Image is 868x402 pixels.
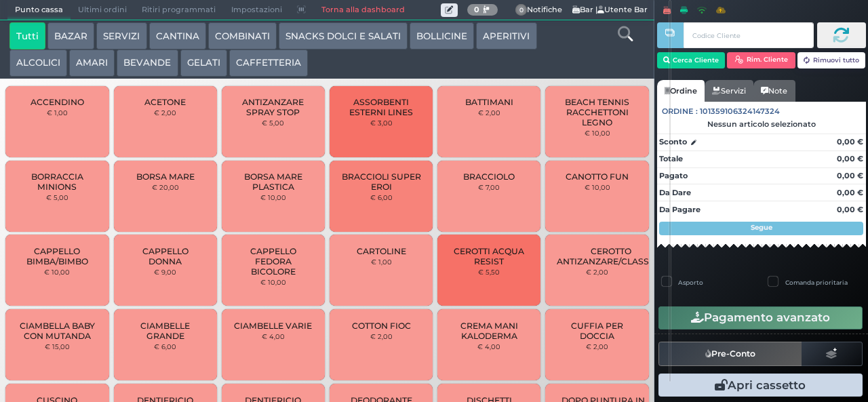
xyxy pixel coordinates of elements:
button: GELATI [180,49,227,77]
strong: Totale [659,154,683,163]
span: Ritiri programmati [134,1,223,20]
span: CARTOLINE [357,246,406,256]
a: Ordine [657,80,705,102]
small: € 2,00 [478,108,500,117]
span: CAPPELLO BIMBA/BIMBO [17,246,98,266]
small: € 3,00 [370,119,393,127]
strong: Pagato [659,171,688,180]
button: CANTINA [149,22,206,49]
a: Servizi [705,80,753,102]
small: € 2,00 [586,342,608,350]
span: CIAMBELLA BABY CON MUTANDA [17,321,98,341]
button: Pre-Conto [658,342,802,366]
small: € 7,00 [478,183,500,191]
small: € 10,00 [260,278,286,286]
button: SNACKS DOLCI E SALATI [279,22,408,49]
button: SERVIZI [96,22,146,49]
strong: Da Dare [659,188,691,197]
strong: Da Pagare [659,205,701,214]
span: ASSORBENTI ESTERNI LINES [341,97,422,117]
button: Cerca Cliente [657,52,726,68]
strong: Sconto [659,136,687,148]
div: Nessun articolo selezionato [657,119,866,129]
span: CAPPELLO DONNA [125,246,205,266]
button: Apri cassetto [658,374,863,397]
span: Punto cassa [7,1,71,20]
button: Rim. Cliente [727,52,795,68]
small: € 4,00 [262,332,285,340]
span: 101359106324147324 [700,106,780,117]
strong: 0,00 € [837,171,863,180]
span: Impostazioni [224,1,290,20]
span: BORSA MARE PLASTICA [233,172,314,192]
small: € 5,50 [478,268,500,276]
button: ALCOLICI [9,49,67,77]
small: € 9,00 [154,268,176,276]
button: APERITIVI [476,22,536,49]
span: ACCENDINO [31,97,84,107]
span: BEACH TENNIS RACCHETTONI LEGNO [557,97,637,127]
label: Asporto [678,278,703,287]
a: Torna alla dashboard [313,1,412,20]
span: BRACCIOLI SUPER EROI [341,172,422,192]
span: CANOTTO FUN [566,172,629,182]
small: € 10,00 [44,268,70,276]
span: CIAMBELLE VARIE [234,321,312,331]
small: € 15,00 [45,342,70,350]
button: AMARI [69,49,115,77]
small: € 2,00 [370,332,393,340]
span: CREMA MANI KALODERMA [449,321,530,341]
small: € 6,00 [154,342,176,350]
strong: 0,00 € [837,137,863,146]
strong: 0,00 € [837,205,863,214]
button: Rimuovi tutto [797,52,866,68]
button: Pagamento avanzato [658,306,863,329]
button: BAZAR [47,22,94,49]
small: € 2,00 [586,268,608,276]
span: ACETONE [144,97,186,107]
small: € 5,00 [262,119,284,127]
span: BRACCIOLO [463,172,515,182]
button: Tutti [9,22,45,49]
span: BORSA MARE [136,172,195,182]
span: Ordine : [662,106,698,117]
strong: Segue [751,223,772,232]
span: COTTON FIOC [352,321,411,331]
small: € 5,00 [46,193,68,201]
button: CAFFETTERIA [229,49,308,77]
input: Codice Cliente [684,22,813,48]
span: CAPPELLO FEDORA BICOLORE [233,246,314,277]
small: € 10,00 [585,129,610,137]
span: BORRACCIA MINIONS [17,172,98,192]
small: € 20,00 [152,183,179,191]
small: € 1,00 [371,258,392,266]
button: BEVANDE [117,49,178,77]
span: CEROTTI ACQUA RESIST [449,246,530,266]
small: € 1,00 [47,108,68,117]
small: € 10,00 [260,193,286,201]
span: CIAMBELLE GRANDE [125,321,205,341]
small: € 4,00 [477,342,500,350]
span: CUFFIA PER DOCCIA [557,321,637,341]
small: € 2,00 [154,108,176,117]
button: BOLLICINE [410,22,474,49]
strong: 0,00 € [837,188,863,197]
b: 0 [474,5,479,14]
button: COMBINATI [208,22,277,49]
span: CEROTTO ANTIZANZARE/CLASSICO [557,246,665,266]
small: € 10,00 [585,183,610,191]
span: 0 [515,4,528,16]
small: € 6,00 [370,193,393,201]
label: Comanda prioritaria [785,278,848,287]
span: BATTIMANI [465,97,513,107]
a: Note [753,80,795,102]
span: Ultimi ordini [71,1,134,20]
span: ANTIZANZARE SPRAY STOP [233,97,314,117]
strong: 0,00 € [837,154,863,163]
